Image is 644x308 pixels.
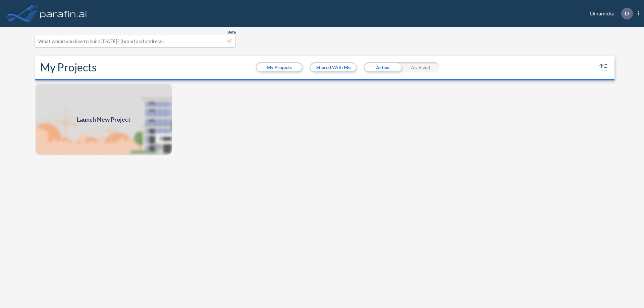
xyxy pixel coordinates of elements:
[401,62,439,72] div: Archived
[40,61,97,74] h2: My Projects
[598,62,609,73] button: sort
[35,83,172,156] a: Launch New Project
[39,7,88,20] img: logo
[625,10,629,16] p: D
[257,63,302,71] button: My Projects
[77,115,130,124] span: Launch New Project
[311,63,356,71] button: Shared With Me
[364,62,401,72] div: Active
[227,29,236,35] span: Beta
[35,83,172,156] img: add
[580,8,639,19] div: Dinamicka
